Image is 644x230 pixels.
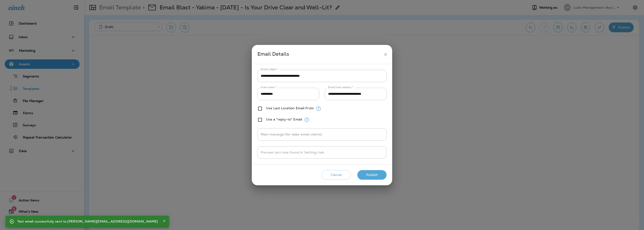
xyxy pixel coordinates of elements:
[322,170,351,180] button: Cancel
[328,86,353,89] label: Email from address
[357,170,387,180] button: Publish
[261,86,276,89] label: From name
[261,68,278,71] label: Email subject
[266,106,314,110] label: Use Last Location Email From
[17,217,158,226] div: Test email successfully sent to [PERSON_NAME][EMAIL_ADDRESS][DOMAIN_NAME]
[266,117,302,121] label: Use a "reply-to" Email
[161,218,167,224] button: Close
[381,50,390,59] button: close
[257,50,381,59] div: Email Details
